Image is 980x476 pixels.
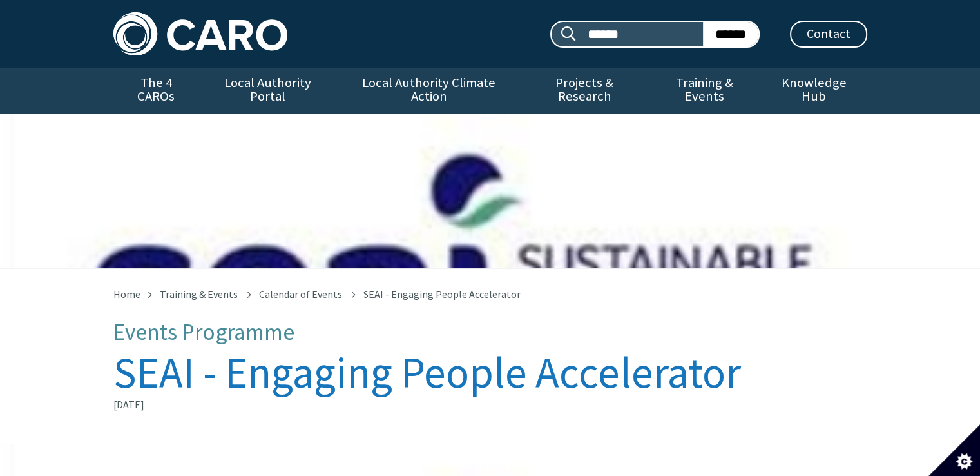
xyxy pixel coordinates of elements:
[928,424,980,476] button: Set cookie preferences
[113,320,867,345] p: Events Programme
[790,21,867,48] a: Contact
[521,68,648,114] a: Projects & Research
[648,68,761,114] a: Training & Events
[113,288,140,301] a: Home
[199,68,337,114] a: Local Authority Portal
[363,288,521,301] span: SEAI - Engaging People Accelerator
[113,12,287,55] img: Caro logo
[337,68,521,114] a: Local Authority Climate Action
[113,397,867,413] p: [DATE]
[259,288,342,301] a: Calendar of Events
[761,68,867,114] a: Knowledge Hub
[113,349,867,397] h1: SEAI - Engaging People Accelerator
[160,288,238,301] a: Training & Events
[113,68,199,114] a: The 4 CAROs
